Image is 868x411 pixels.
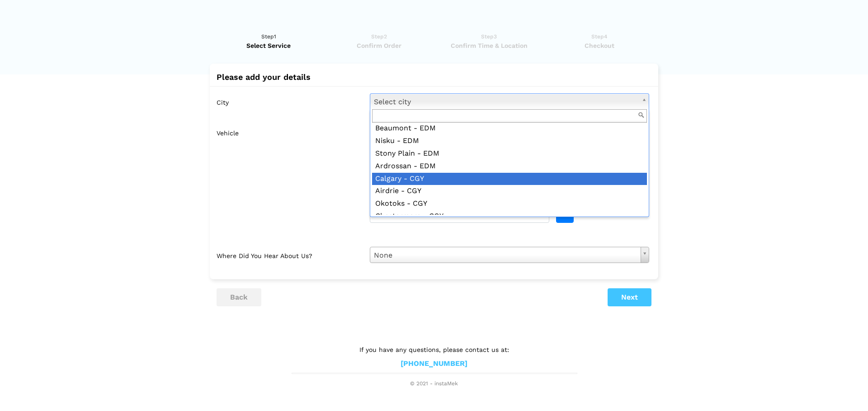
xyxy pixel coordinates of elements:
div: Stony Plain - EDM [372,148,647,160]
div: Beaumont - EDM [372,122,647,135]
div: Okotoks - CGY [372,198,647,210]
div: Ardrossan - EDM [372,160,647,173]
div: Nisku - EDM [372,135,647,148]
div: Chestermere - CGY [372,210,647,223]
div: Calgary - CGY [372,173,647,185]
div: Airdrie - CGY [372,185,647,198]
